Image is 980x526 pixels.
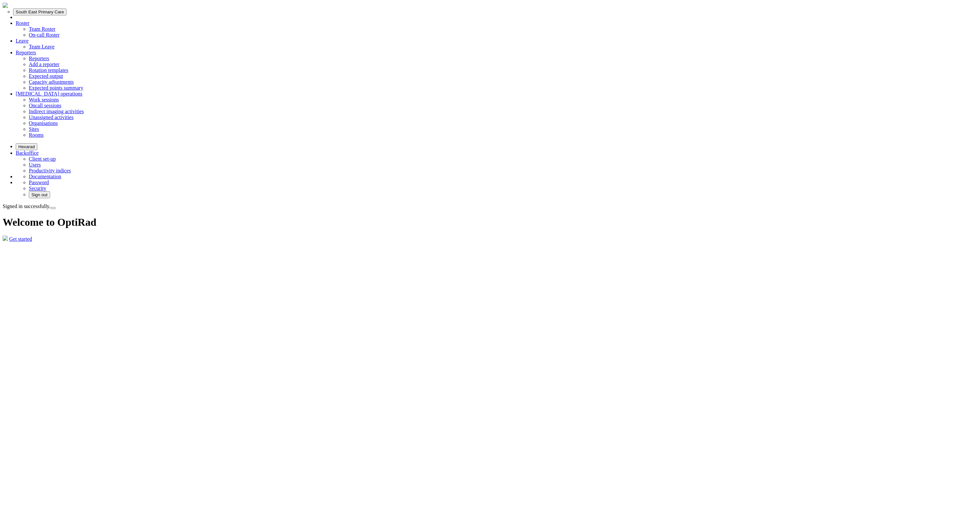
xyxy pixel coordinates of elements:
[16,38,28,44] a: Leave
[29,120,58,126] a: Organisations
[3,203,977,209] div: Signed in successfully.
[16,20,29,26] a: Roster
[29,168,71,173] a: Productivity indices
[3,3,8,8] img: brand-opti-rad-logos-blue-and-white-d2f68631ba2948856bd03f2d395fb146ddc8fb01b4b6e9315ea85fa773367...
[16,50,36,55] a: Reporters
[29,191,50,198] button: Sign out
[29,185,46,191] a: Security
[29,32,60,38] a: On-call Roster
[29,73,63,79] a: Expected output
[16,91,83,96] a: [MEDICAL_DATA] operations
[29,61,59,67] a: Add a reporter
[29,162,41,167] a: Users
[29,67,68,73] a: Rotation templates
[29,85,83,91] a: Expected points summary
[29,114,73,120] a: Unassigned activities
[29,180,49,185] a: Password
[3,236,8,241] img: robot-empty-state-1fbbb679a1c6e2ca704615db04aedde33b79a0b35dd8ef2ec053f679a1b7e426.svg
[29,103,61,108] a: Oncall sessions
[29,132,44,138] a: Rooms
[29,44,54,49] a: Team Leave
[29,79,74,85] a: Capacity adjustments
[9,236,32,242] a: Get started
[3,216,977,228] h1: Welcome to OptiRad
[29,97,59,102] a: Work sessions
[29,26,55,32] a: Team Roster
[29,109,84,114] a: Indirect imaging activities
[13,9,66,15] button: South East Primary Care
[16,143,37,150] button: Hexarad
[29,174,61,179] a: Documentation
[29,156,56,162] a: Client set-up
[29,126,39,132] a: Sites
[16,150,39,156] a: Backoffice
[50,207,56,209] button: Close
[29,56,49,61] a: Reporters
